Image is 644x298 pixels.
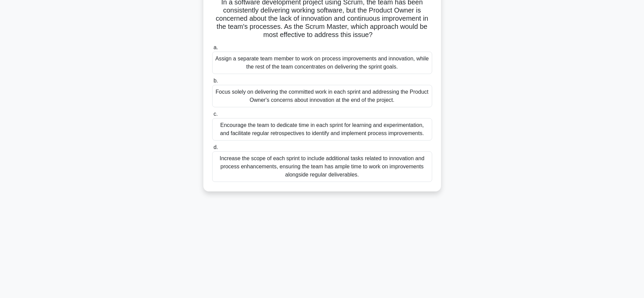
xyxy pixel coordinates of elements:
span: d. [214,144,218,150]
div: Encourage the team to dedicate time in each sprint for learning and experimentation, and facilita... [212,118,432,141]
div: Assign a separate team member to work on process improvements and innovation, while the rest of t... [212,52,432,74]
span: c. [214,111,218,117]
span: a. [214,44,218,50]
div: Focus solely on delivering the committed work in each sprint and addressing the Product Owner's c... [212,85,432,107]
div: Increase the scope of each sprint to include additional tasks related to innovation and process e... [212,151,432,182]
span: b. [214,78,218,83]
